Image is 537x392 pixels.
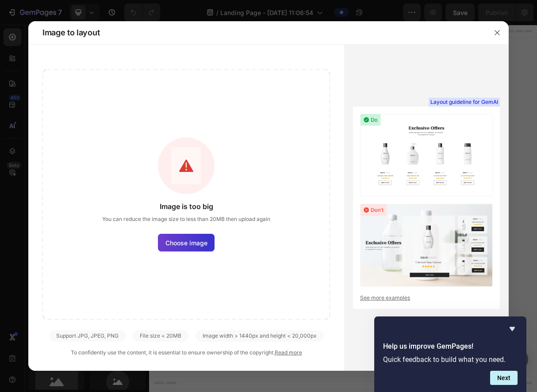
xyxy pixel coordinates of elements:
span: Layout guideline for GemAI [430,98,498,106]
span: You can reduce the image size to less than 20MB then upload again [102,215,270,223]
p: Quick feedback to build what you need. [383,355,518,364]
span: Choose image [165,238,207,247]
h2: Help us improve GemPages! [383,341,518,352]
a: Read more [275,349,302,356]
button: Next question [490,371,518,385]
a: See more examples [360,294,493,302]
div: File size < 20MB [133,330,188,342]
div: Support JPG, JPEG, PNG [49,330,126,342]
button: Add sections [201,271,262,289]
div: Start with Generating from URL or image [206,321,325,328]
span: Image is too big [160,201,213,212]
button: Add elements [267,271,330,289]
div: Image width > 1440px and height < 20,000px [196,330,324,342]
button: Hide survey [507,323,518,334]
div: Help us improve GemPages! [383,323,518,385]
div: To confidently use the content, it is essential to ensure ownership of the copyright. [42,349,330,357]
div: Start with Sections from sidebar [212,254,319,264]
span: Image to layout [42,27,100,38]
